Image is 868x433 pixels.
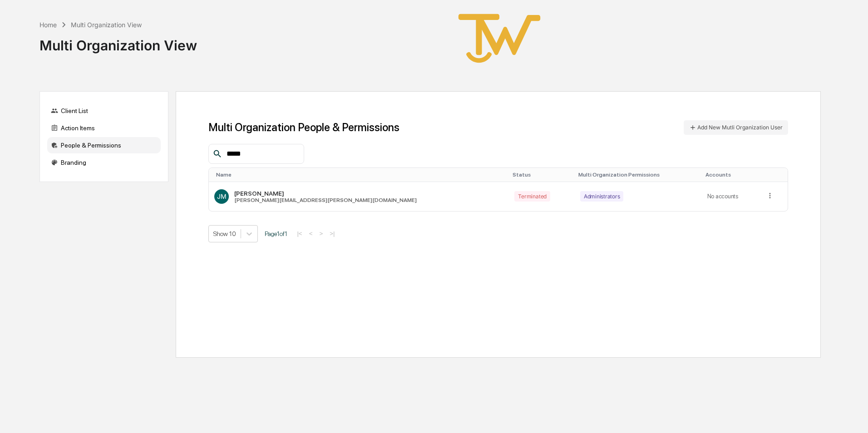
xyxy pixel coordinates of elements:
button: >| [327,230,337,237]
h1: Multi Organization People & Permissions [208,121,399,134]
div: Toggle SortBy [768,172,784,178]
iframe: Open customer support [839,403,863,428]
button: Add New Mutli Organization User [684,120,788,135]
div: Administrators [580,191,624,202]
div: Client List [47,103,161,119]
div: Action Items [47,120,161,136]
div: People & Permissions [47,137,161,153]
button: > [316,230,325,237]
div: Toggle SortBy [578,172,698,178]
div: Multi Organization View [39,30,197,54]
div: Toggle SortBy [513,172,571,178]
div: Toggle SortBy [216,172,505,178]
span: JM [217,192,227,200]
img: True West [454,7,545,69]
button: < [306,230,316,237]
div: Multi Organization View [71,21,142,29]
button: |< [294,230,305,237]
div: Branding [47,154,161,171]
div: Terminated [514,191,550,202]
div: Home [39,21,57,29]
div: Toggle SortBy [705,172,757,178]
div: No accounts [707,193,755,200]
span: Page 1 of 1 [265,230,287,237]
div: [PERSON_NAME] [234,190,417,197]
div: [PERSON_NAME][EMAIL_ADDRESS][PERSON_NAME][DOMAIN_NAME] [234,197,417,203]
